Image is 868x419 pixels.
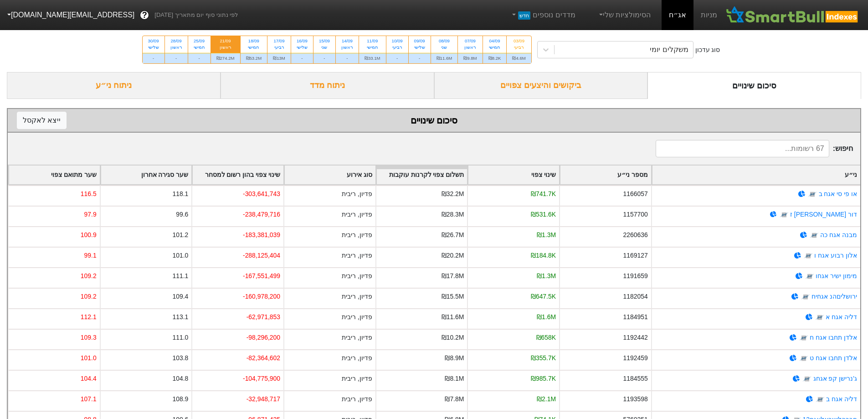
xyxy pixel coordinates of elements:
div: משקלים יומי [650,44,688,55]
div: 97.9 [84,210,97,219]
div: Toggle SortBy [560,166,651,184]
div: ₪658K [536,333,556,342]
div: 28/09 [170,38,182,44]
div: ביקושים והיצעים צפויים [434,72,648,99]
div: 07/09 [463,38,477,44]
div: ראשון [216,44,235,51]
div: -82,364,602 [247,353,280,363]
img: tase link [805,272,814,281]
div: 1184555 [623,374,648,383]
img: tase link [816,395,825,404]
div: 1184951 [623,312,648,322]
div: רביעי [273,44,285,51]
div: ₪985.7K [531,374,556,383]
div: -104,775,900 [243,374,280,383]
span: חדש [518,11,530,20]
div: 11/09 [365,38,380,44]
a: ירושליםהנ אגחיח [812,293,857,300]
div: -288,125,404 [243,251,280,260]
span: חיפוש : [656,140,853,157]
div: 09/09 [414,38,425,44]
div: Toggle SortBy [284,166,375,184]
div: ראשון [170,44,182,51]
div: 104.8 [172,374,188,383]
div: ₪274.2M [211,53,240,63]
div: ₪26.7M [442,230,464,240]
div: פדיון, ריבית [342,312,372,322]
img: tase link [799,333,808,342]
div: ₪741.7K [531,189,556,199]
div: ניתוח ני״ע [7,72,221,99]
div: 10/09 [392,38,403,44]
div: ₪10.2M [442,333,464,342]
div: 108.9 [172,394,188,404]
div: סיכום שינויים [647,72,861,99]
a: ג'נרישן קפ אגחג [813,375,857,382]
div: ₪4.6M [507,53,531,63]
input: 67 רשומות... [656,140,829,157]
div: - [386,53,408,63]
div: 15/09 [319,38,330,44]
div: חמישי [365,44,380,51]
div: 118.1 [172,189,188,199]
div: 107.1 [81,394,97,404]
div: -167,551,499 [243,271,280,281]
div: רביעי [392,44,403,51]
div: 109.2 [81,292,97,301]
div: ₪32.2M [442,189,464,199]
img: tase link [804,251,813,260]
div: 101.0 [172,251,188,260]
a: אלדן תחבו אגח ח [810,334,857,341]
img: tase link [815,313,824,322]
div: פדיון, ריבית [342,210,372,219]
div: Toggle SortBy [9,166,100,184]
span: ? [142,9,147,21]
div: סיכום שינויים [17,114,851,127]
div: 101.0 [81,353,97,363]
div: - [336,53,359,63]
div: ניתוח מדד [221,72,434,99]
div: פדיון, ריבית [342,333,372,342]
div: חמישי [488,44,501,51]
div: 17/09 [273,38,285,44]
div: שלישי [148,44,159,51]
a: מבנה אגח כה [820,231,857,238]
div: 103.8 [172,353,188,363]
div: פדיון, ריבית [342,271,372,281]
div: 104.4 [81,374,97,383]
div: ₪355.7K [531,353,556,363]
div: -32,948,717 [247,394,280,404]
div: חמישי [194,44,205,51]
div: 30/09 [148,38,159,44]
div: 1157700 [623,210,648,219]
div: Toggle SortBy [101,166,192,184]
div: שני [319,44,330,51]
div: 109.3 [81,333,97,342]
div: חמישי [246,44,262,51]
a: דליה אגח ב [826,395,857,403]
div: פדיון, ריבית [342,353,372,363]
a: דליה אגח א [826,313,857,321]
div: - [291,53,313,63]
div: -160,978,200 [243,292,280,301]
div: -62,971,853 [247,312,280,322]
div: רביעי [512,44,525,51]
div: 111.1 [172,271,188,281]
div: ₪8.1M [445,374,464,383]
div: 1191659 [623,271,648,281]
div: פדיון, ריבית [342,230,372,240]
div: Toggle SortBy [376,166,467,184]
a: אלדן תחבו אגח ט [810,354,857,362]
div: פדיון, ריבית [342,251,372,260]
button: ייצא לאקסל [17,112,67,129]
div: ₪28.3M [442,210,464,219]
div: 100.9 [81,230,97,240]
a: או פי סי אגח ב [819,190,857,197]
div: 99.6 [176,210,188,219]
div: -183,381,039 [243,230,280,240]
a: דור [PERSON_NAME] ז [790,211,857,218]
div: 03/09 [512,38,525,44]
div: פדיון, ריבית [342,189,372,199]
div: 1182054 [623,292,648,301]
div: 1169127 [623,251,648,260]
